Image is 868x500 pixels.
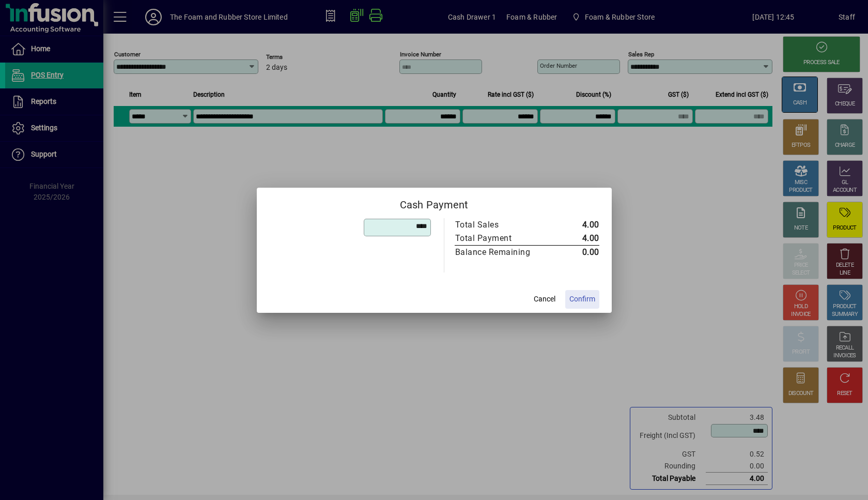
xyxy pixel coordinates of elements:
td: 0.00 [552,245,599,259]
span: Cancel [534,294,555,305]
span: Confirm [569,294,595,305]
button: Confirm [565,290,599,309]
td: 4.00 [552,218,599,232]
td: 4.00 [552,232,599,246]
button: Cancel [528,290,561,309]
td: Total Payment [455,232,552,246]
h2: Cash Payment [257,188,612,218]
div: Balance Remaining [455,246,542,259]
td: Total Sales [455,218,552,232]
